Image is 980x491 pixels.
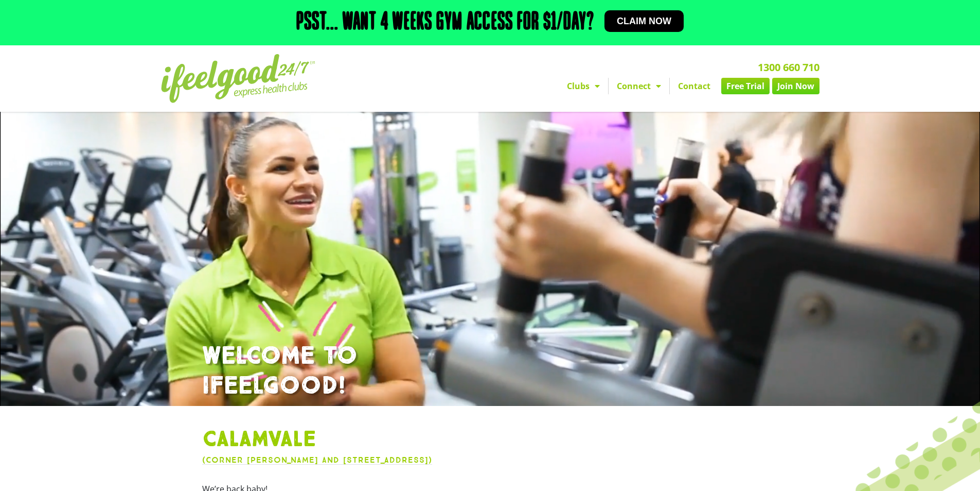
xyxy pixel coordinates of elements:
a: Contact [670,78,719,94]
h1: WELCOME TO IFEELGOOD! [202,342,778,401]
a: Free Trial [721,78,770,94]
a: Claim now [604,10,684,32]
nav: Menu [395,78,819,94]
a: (Corner [PERSON_NAME] and [STREET_ADDRESS]) [202,455,432,465]
a: Join Now [772,78,819,94]
a: Clubs [559,78,608,94]
span: Claim now [617,16,671,26]
a: 1300 660 710 [758,60,819,74]
a: Connect [609,78,669,94]
h2: Psst... Want 4 weeks gym access for $1/day? [296,10,594,35]
h1: Calamvale [202,427,778,453]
